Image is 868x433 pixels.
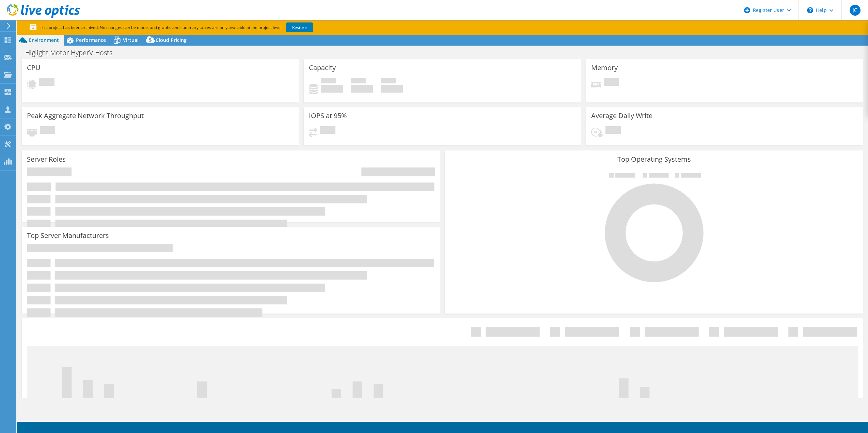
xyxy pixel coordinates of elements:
p: This project has been archived. No changes can be made, and graphs and summary tables are only av... [30,24,363,31]
span: Performance [76,37,106,43]
h1: Higlight Motor HyperV Hosts [22,49,123,57]
span: Used [321,78,336,85]
span: Pending [40,126,55,135]
span: Pending [605,126,621,135]
h3: CPU [27,64,41,71]
span: Environment [29,37,59,43]
a: Restore [286,22,313,32]
span: Total [381,78,396,85]
h3: Memory [591,64,618,71]
h4: 0 GiB [381,85,403,93]
h3: Peak Aggregate Network Throughput [27,112,144,119]
h3: Average Daily Write [591,112,652,119]
span: Free [351,78,366,85]
span: JC [850,5,861,16]
span: Cloud Pricing [156,37,187,43]
span: Pending [320,126,335,135]
h3: Top Operating Systems [450,156,858,163]
span: Virtual [123,37,139,43]
svg: \n [807,7,813,13]
h3: Top Server Manufacturers [27,232,109,239]
span: Pending [39,78,54,87]
h4: 0 GiB [351,85,373,93]
h3: IOPS at 95% [309,112,347,119]
h3: Capacity [309,64,336,71]
h3: Server Roles [27,156,66,163]
span: Pending [604,78,619,87]
h4: 0 GiB [321,85,343,93]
